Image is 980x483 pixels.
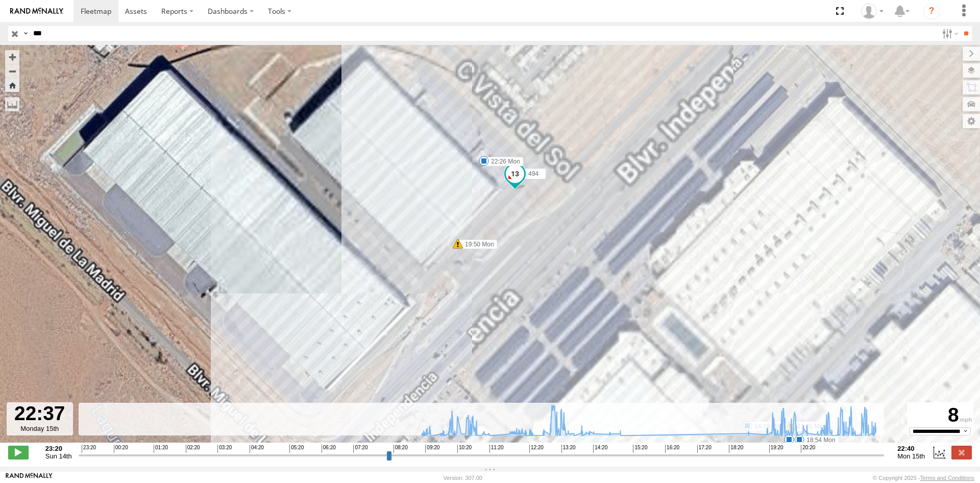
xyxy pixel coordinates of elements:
[920,475,974,481] a: Terms and Conditions
[963,114,980,128] label: Map Settings
[217,445,232,453] span: 03:20
[457,445,472,453] span: 10:20
[873,475,974,481] div: © Copyright 2025 -
[5,97,19,111] label: Measure
[353,445,367,453] span: 07:20
[444,475,482,481] div: Version: 307.00
[186,445,200,453] span: 02:20
[114,445,128,453] span: 00:20
[633,445,647,453] span: 15:20
[923,3,940,19] i: ?
[801,445,815,453] span: 20:20
[561,445,576,453] span: 13:20
[729,445,743,453] span: 18:20
[10,8,63,15] img: rand-logo.svg
[697,445,712,453] span: 17:20
[897,452,925,460] span: Mon 15th Sep 2025
[529,445,544,453] span: 12:20
[250,445,264,453] span: 04:20
[484,157,523,166] label: 22:26 Mon
[489,445,504,453] span: 11:20
[938,26,960,41] label: Search Filter Options
[593,445,607,453] span: 14:20
[769,445,783,453] span: 19:20
[154,445,168,453] span: 01:20
[45,452,72,460] span: Sun 14th Sep 2025
[799,435,839,445] label: 18:54 Mon
[394,445,408,453] span: 08:20
[5,50,19,64] button: Zoom in
[82,445,96,453] span: 23:20
[21,26,30,41] label: Search Query
[322,445,336,453] span: 06:20
[857,4,887,19] div: Roberto Garcia
[897,445,925,452] strong: 22:40
[45,445,72,452] strong: 23:20
[425,445,439,453] span: 09:20
[289,445,304,453] span: 05:20
[951,446,972,459] label: Close
[665,445,679,453] span: 16:20
[5,64,19,78] button: Zoom out
[5,78,19,92] button: Zoom Home
[528,170,538,177] span: 494
[6,473,53,483] a: Visit our Website
[8,446,29,459] label: Play/Stop
[458,240,497,249] label: 19:50 Mon
[909,404,972,427] div: 8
